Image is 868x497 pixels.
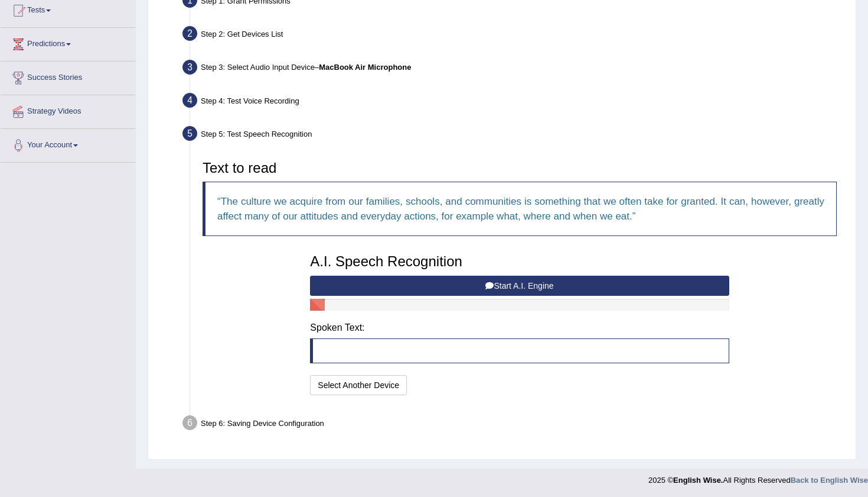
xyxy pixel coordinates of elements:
[177,412,850,438] div: Step 6: Saving Device Configuration
[177,122,850,149] div: Step 5: Test Speech Recognition
[177,22,850,49] div: Step 2: Get Devices List
[177,56,850,82] div: Step 3: Select Audio Input Device
[217,196,824,222] q: The culture we acquire from our families, schools, and communities is something that we often tak...
[1,62,135,91] a: Success Stories
[1,129,135,159] a: Your Account
[1,95,135,125] a: Strategy Videos
[319,63,411,72] b: MacBook Air Microphone
[673,476,723,485] strong: English Wise.
[315,63,412,72] span: –
[1,28,135,57] a: Predictions
[203,160,837,176] h3: Text to read
[791,476,868,485] a: Back to English Wise
[648,469,868,486] div: 2025 © All Rights Reserved
[310,276,729,296] button: Start A.I. Engine
[310,322,729,333] h4: Spoken Text:
[310,375,407,395] button: Select Another Device
[177,89,850,115] div: Step 4: Test Voice Recording
[310,254,729,269] h3: A.I. Speech Recognition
